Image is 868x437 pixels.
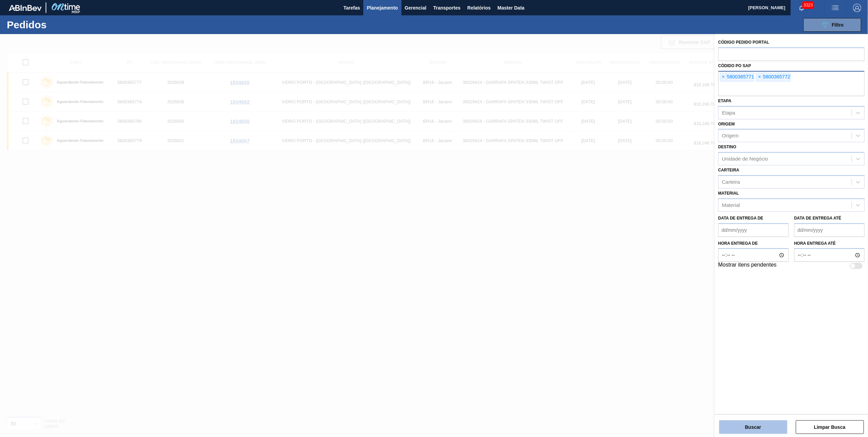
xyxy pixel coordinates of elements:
div: Material [722,202,740,208]
div: Origem [722,133,739,139]
span: Master Data [498,4,524,12]
div: 5800365771 [720,73,754,81]
span: Filtro [832,22,844,28]
button: Filtro [803,18,861,32]
img: Logout [853,4,861,12]
div: Carteira [722,179,740,185]
span: × [720,73,727,81]
input: dd/mm/yyyy [718,223,789,237]
h1: Pedidos [7,21,113,29]
label: Hora entrega até [794,239,865,248]
label: Códido PO SAP [718,63,751,68]
img: TNhmsLtSVTkK8tSr43FrP2fwEKptu5GPRR3wAAAABJRU5ErkJggg== [9,5,42,11]
span: Gerencial [405,4,427,12]
label: Data de Entrega de [718,216,763,221]
label: Código Pedido Portal [718,40,769,45]
label: Material [718,191,739,196]
button: Notificações [791,3,812,13]
span: × [756,73,763,81]
label: Origem [718,122,735,126]
input: dd/mm/yyyy [794,223,865,237]
div: 5800365772 [756,73,790,81]
div: Etapa [722,110,735,116]
span: Relatórios [467,4,490,12]
label: Hora entrega de [718,239,789,248]
span: 3323 [802,1,814,9]
div: Unidade de Negócio [722,156,768,162]
label: Carteira [718,168,739,172]
label: Data de Entrega até [794,216,841,221]
span: Planejamento [367,4,398,12]
label: Etapa [718,99,731,103]
img: userActions [831,4,839,12]
span: Tarefas [344,4,360,12]
label: Destino [718,145,736,149]
span: Transportes [433,4,460,12]
label: Mostrar itens pendentes [718,262,777,270]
